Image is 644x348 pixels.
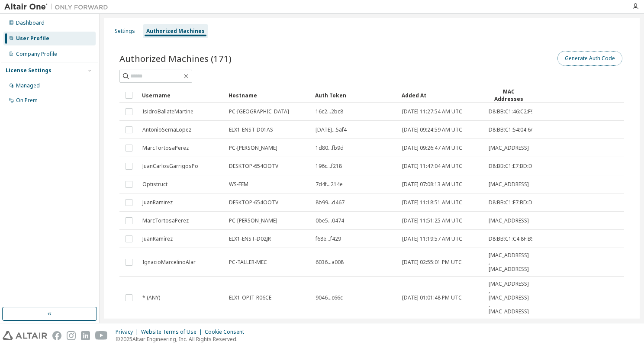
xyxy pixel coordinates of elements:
span: WS-FEM [229,181,248,188]
span: [DATE] 01:01:48 PM UTC [402,294,462,301]
span: 1d80...fb9d [316,145,344,151]
span: JuanRamirez [142,235,173,242]
div: Auth Token [315,88,395,102]
span: [MAC_ADDRESS] , [MAC_ADDRESS] , [MAC_ADDRESS] [489,280,529,315]
span: ELX1-ENST-D01AS [229,126,273,133]
span: PC-TALLER-MEC [229,259,267,266]
span: Authorized Machines (171) [119,52,232,64]
span: JuanCarlosGarrigosPo [142,163,198,170]
span: AntonioSernaLopez [142,126,191,133]
span: f68e...f429 [316,235,341,242]
span: D8:BB:C1:E7:BD:D9 [489,163,535,170]
span: [DATE] 11:18:51 AM UTC [402,199,462,206]
div: Settings [115,28,135,35]
span: JuanRamirez [142,199,173,206]
span: PC-[PERSON_NAME] [229,145,277,151]
span: Optistruct [142,181,167,188]
span: 6036...a008 [316,259,344,266]
span: [DATE] 11:27:54 AM UTC [402,108,462,115]
span: ELX1-ENST-D02JR [229,235,271,242]
img: altair_logo.svg [3,331,47,340]
span: IsidroBallateMartine [142,108,193,115]
span: 16c2...2bc8 [316,108,343,115]
div: Dashboard [16,19,45,26]
span: 7d4f...214e [316,181,343,188]
span: MarcTortosaPerez [142,217,189,224]
img: youtube.svg [95,331,108,340]
span: [DATE] 02:55:01 PM UTC [402,259,462,266]
span: [DATE]...5af4 [316,126,347,133]
span: 8b99...d467 [316,199,345,206]
span: IgnacioMarcelinoAlar [142,259,196,266]
span: [DATE] 11:19:57 AM UTC [402,235,462,242]
div: Username [142,88,222,102]
span: [DATE] 07:08:13 AM UTC [402,181,462,188]
span: [MAC_ADDRESS] [489,181,529,188]
div: Hostname [229,88,308,102]
div: License Settings [6,67,52,74]
span: [DATE] 11:51:25 AM UTC [402,217,462,224]
div: Added At [402,88,481,102]
button: Generate Auth Code [557,51,622,66]
div: Managed [16,82,40,89]
span: * (ANY) [142,294,160,301]
div: On Prem [16,97,38,104]
div: MAC Addresses [488,88,529,103]
div: Privacy [116,329,141,335]
span: [DATE] 11:47:04 AM UTC [402,163,462,170]
span: D8:BB:C1:46:C2:F9 [489,108,534,115]
span: DESKTOP-654OOTV [229,163,278,170]
span: D8:BB:C1:54:04:6A [489,126,534,133]
span: [MAC_ADDRESS] [489,217,529,224]
span: [MAC_ADDRESS] [489,145,529,151]
span: 196c...f218 [316,163,342,170]
p: © 2025 Altair Engineering, Inc. All Rights Reserved. [116,335,249,343]
span: 9046...c66c [316,294,343,301]
span: ELX1-OPIT-R06CE [229,294,271,301]
img: facebook.svg [52,331,61,340]
span: PC-[GEOGRAPHIC_DATA] [229,108,289,115]
span: [MAC_ADDRESS] , [MAC_ADDRESS] [489,252,529,273]
span: DESKTOP-654OOTV [229,199,278,206]
img: instagram.svg [67,331,76,340]
span: MarcTortosaPerez [142,145,189,151]
span: PC-[PERSON_NAME] [229,217,277,224]
img: Altair One [4,3,113,11]
span: D8:BB:C1:E7:BD:D9 [489,199,535,206]
div: Authorized Machines [146,28,205,35]
span: [DATE] 09:24:59 AM UTC [402,126,462,133]
span: D8:BB:C1:C4:8F:B5 [489,235,534,242]
span: [DATE] 09:26:47 AM UTC [402,145,462,151]
div: User Profile [16,35,49,42]
span: 0be5...0474 [316,217,344,224]
img: linkedin.svg [81,331,90,340]
div: Website Terms of Use [141,329,205,335]
div: Cookie Consent [205,329,249,335]
div: Company Profile [16,51,57,58]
